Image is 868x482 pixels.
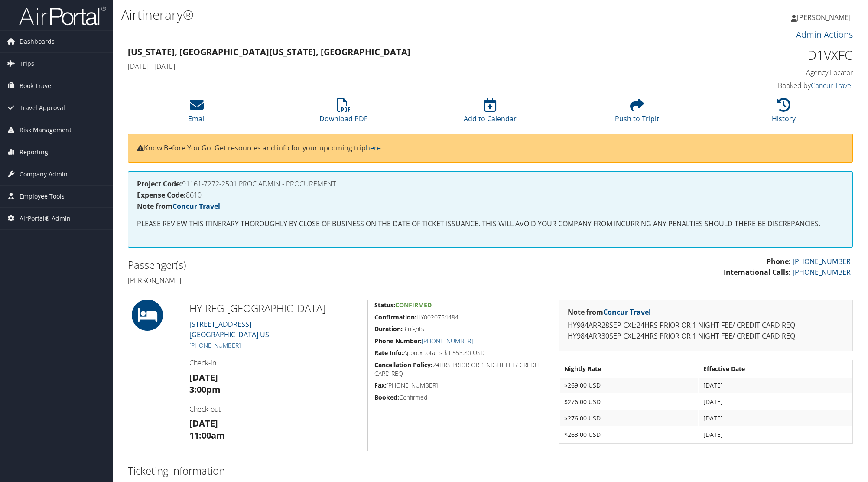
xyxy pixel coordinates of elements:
[699,410,852,426] td: [DATE]
[464,103,517,124] a: Add to Calendar
[374,313,546,322] h5: HY0020754484
[189,341,241,349] a: [PHONE_NUMBER]
[374,337,422,345] strong: Phone Number:
[422,337,473,345] a: [PHONE_NUMBER]
[20,75,53,97] span: Book Travel
[699,378,852,393] td: [DATE]
[699,361,852,377] th: Effective Date
[128,46,410,58] strong: [US_STATE], [GEOGRAPHIC_DATA] [US_STATE], [GEOGRAPHIC_DATA]
[374,301,395,309] strong: Status:
[20,119,72,141] span: Risk Management
[681,68,853,77] h4: Agency Locator
[189,430,225,441] strong: 11:00am
[615,103,659,124] a: Push to Tripit
[560,394,698,410] td: $276.00 USD
[128,62,668,71] h4: [DATE] - [DATE]
[172,202,220,211] a: Concur Travel
[793,267,853,277] a: [PHONE_NUMBER]
[20,163,68,185] span: Company Admin
[189,404,361,414] h4: Check-out
[189,384,221,395] strong: 3:00pm
[128,276,484,285] h4: [PERSON_NAME]
[791,4,859,30] a: [PERSON_NAME]
[681,81,853,90] h4: Booked by
[128,463,853,478] h2: Ticketing Information
[796,29,853,40] a: Admin Actions
[767,257,791,266] strong: Phone:
[560,378,698,393] td: $269.00 USD
[20,53,34,75] span: Trips
[20,208,71,229] span: AirPortal® Admin
[121,6,613,24] h1: Airtinerary®
[374,325,403,333] strong: Duration:
[188,103,206,124] a: Email
[20,97,65,119] span: Travel Approval
[137,180,844,187] h4: 91161-7272-2501 PROC ADMIN - PROCUREMENT
[189,301,361,316] h2: HY REG [GEOGRAPHIC_DATA]
[699,394,852,410] td: [DATE]
[560,410,698,426] td: $276.00 USD
[20,186,65,207] span: Employee Tools
[137,179,182,189] strong: Project Code:
[374,381,387,389] strong: Fax:
[19,6,106,26] img: airportal-logo.png
[374,393,546,402] h5: Confirmed
[366,143,381,153] a: here
[128,257,484,272] h2: Passenger(s)
[568,320,844,342] p: HY984ARR28SEP CXL:24HRS PRIOR OR 1 NIGHT FEE/ CREDIT CARD REQ HY984ARR30SEP CXL:24HRS PRIOR OR 1 ...
[772,103,796,124] a: History
[319,103,367,124] a: Download PDF
[137,218,844,230] p: PLEASE REVIEW THIS ITINERARY THOROUGHLY BY CLOSE OF BUSINESS ON THE DATE OF TICKET ISSUANCE. THIS...
[797,13,851,22] span: [PERSON_NAME]
[374,325,546,333] h5: 3 nights
[811,81,853,90] a: Concur Travel
[374,381,546,390] h5: [PHONE_NUMBER]
[681,46,853,64] h1: D1VXFC
[137,192,844,199] h4: 8610
[20,141,48,163] span: Reporting
[374,393,399,401] strong: Booked:
[560,427,698,443] td: $263.00 USD
[568,307,651,317] strong: Note from
[137,143,844,154] p: Know Before You Go: Get resources and info for your upcoming trip
[374,361,432,369] strong: Cancellation Policy:
[603,307,651,317] a: Concur Travel
[699,427,852,443] td: [DATE]
[137,190,186,200] strong: Expense Code:
[374,361,546,378] h5: 24HRS PRIOR OR 1 NIGHT FEE/ CREDIT CARD REQ
[560,361,698,377] th: Nightly Rate
[189,371,218,383] strong: [DATE]
[374,348,403,357] strong: Rate Info:
[374,313,416,321] strong: Confirmation:
[189,417,218,429] strong: [DATE]
[189,358,361,368] h4: Check-in
[137,202,220,211] strong: Note from
[395,301,432,309] span: Confirmed
[374,348,546,357] h5: Approx total is $1,553.80 USD
[20,31,55,52] span: Dashboards
[724,267,791,277] strong: International Calls:
[793,257,853,266] a: [PHONE_NUMBER]
[189,319,269,339] a: [STREET_ADDRESS][GEOGRAPHIC_DATA] US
